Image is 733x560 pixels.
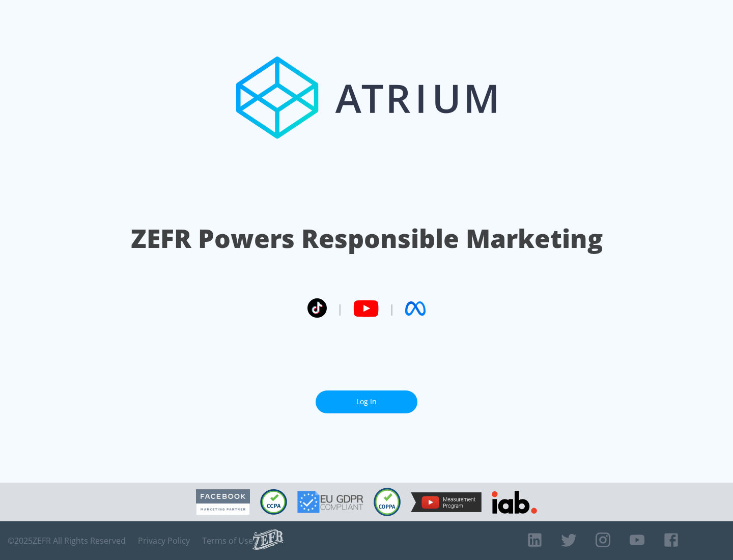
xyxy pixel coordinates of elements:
span: | [389,301,395,316]
a: Log In [316,390,417,413]
img: YouTube Measurement Program [411,492,482,512]
img: Facebook Marketing Partner [196,489,250,515]
a: Terms of Use [202,536,253,546]
img: IAB [492,491,537,514]
h1: ZEFR Powers Responsible Marketing [131,221,603,256]
img: GDPR Compliant [297,491,363,513]
a: Privacy Policy [138,536,190,546]
span: © 2025 ZEFR All Rights Reserved [8,536,126,546]
img: COPPA Compliant [374,488,401,516]
span: | [337,301,343,316]
img: CCPA Compliant [260,489,287,515]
